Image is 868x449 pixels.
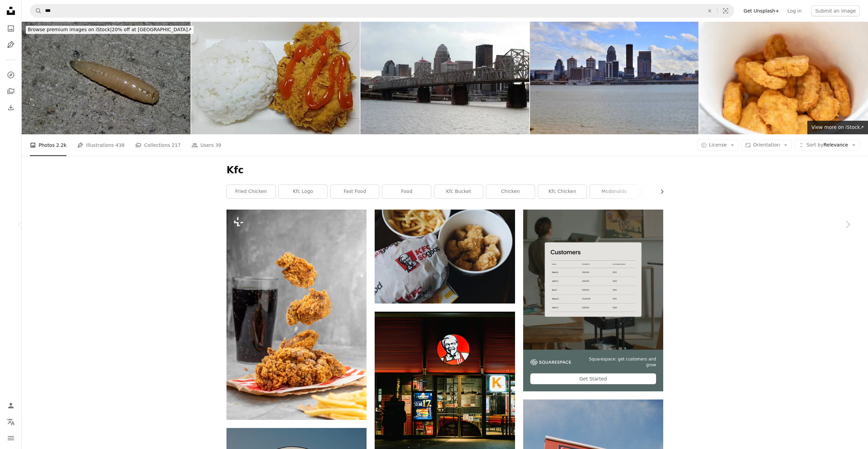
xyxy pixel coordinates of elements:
[739,5,783,16] a: Get Unsplash+
[807,121,868,134] a: View more on iStock↗
[227,185,275,198] a: fried chicken
[4,415,18,429] button: Language
[77,134,124,156] a: Illustrations 438
[116,141,125,149] span: 438
[360,22,529,134] img: A view of the KFC Center, Waterfront Plaza, Central Bank, Humana Building, Mercer Tower AEGON Cen...
[22,22,198,38] a: Browse premium images on iStock|20% off at [GEOGRAPHIC_DATA]↗
[741,140,792,151] button: Orientation
[486,185,535,198] a: chicken
[28,27,192,32] span: 20% off at [GEOGRAPHIC_DATA] ↗
[794,140,860,151] button: Sort byRelevance
[590,185,638,198] a: mcdonalds
[4,431,18,445] button: Menu
[538,185,587,198] a: kfc chicken
[135,134,181,156] a: Collections 217
[702,4,717,17] button: Clear
[523,210,663,391] a: Squarespace: get customers and growGet Started
[226,164,663,176] h1: Kfc
[530,373,656,384] div: Get Started
[709,142,727,148] span: License
[226,210,367,420] img: a pile of fried chicken sitting on top of a plate next to fries
[530,22,699,134] img: A view of the Water Front Plaza, Aegon Center, Humana Tower, and KFC Center
[172,141,181,149] span: 217
[656,185,663,198] button: scroll list to the right
[4,84,18,98] a: Collections
[226,311,367,317] a: a pile of fried chicken sitting on top of a plate next to fries
[806,142,848,149] span: Relevance
[331,185,379,198] a: fast food
[4,399,18,412] a: Log in / Sign up
[753,142,780,148] span: Orientation
[30,4,734,18] form: Find visuals sitewide
[4,68,18,82] a: Explore
[697,140,739,151] button: License
[434,185,483,198] a: kfc bucket
[827,192,868,257] a: Next
[783,5,806,16] a: Log in
[279,185,327,198] a: kfc logo
[192,134,221,156] a: Users 39
[382,185,431,198] a: food
[811,5,860,16] button: Submit an image
[191,22,360,134] img: KFC
[579,356,656,368] span: Squarespace: get customers and grow
[811,124,864,130] span: View more on iStock ↗
[699,22,868,134] img: KFC chicken chunks in a takeout bucket.
[523,210,663,350] img: file-1747939376688-baf9a4a454ffimage
[530,359,571,365] img: file-1747939142011-51e5cc87e3c9
[642,185,690,198] a: burger king
[4,101,18,114] a: Download History
[375,253,515,259] a: KFC fries and chicken lot
[375,386,515,392] a: a store front with a lit up sign above it
[22,22,191,134] img: KFC maggot
[806,142,823,148] span: Sort by
[30,4,42,17] button: Search Unsplash
[4,22,18,35] a: Photos
[717,4,734,17] button: Visual search
[375,210,515,304] img: KFC fries and chicken lot
[28,27,112,32] span: Browse premium images on iStock |
[4,38,18,52] a: Illustrations
[215,141,221,149] span: 39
